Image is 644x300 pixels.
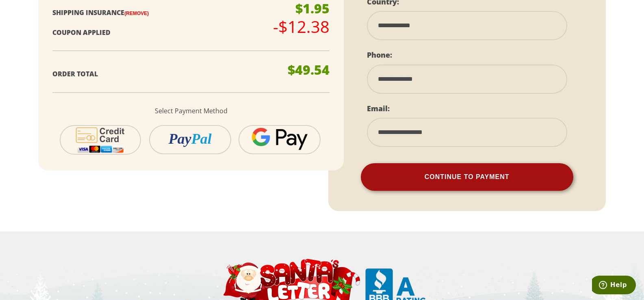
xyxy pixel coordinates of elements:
[124,11,149,16] a: (Remove)
[367,104,390,113] label: Email:
[71,126,130,154] img: cc-icon-2.svg
[361,163,573,191] button: Continue To Payment
[252,127,308,151] img: googlepay.png
[288,63,330,76] p: $49.54
[273,19,330,35] p: -$12.38
[52,105,330,117] p: Select Payment Method
[149,125,231,154] button: PayPal
[169,131,191,147] i: Pay
[367,50,392,60] label: Phone:
[52,7,281,19] p: Shipping Insurance
[295,2,330,15] p: $1.95
[592,276,636,296] iframe: Opens a widget where you can find more information
[191,131,212,147] i: Pal
[52,68,281,80] p: Order Total
[52,27,281,39] p: Coupon Applied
